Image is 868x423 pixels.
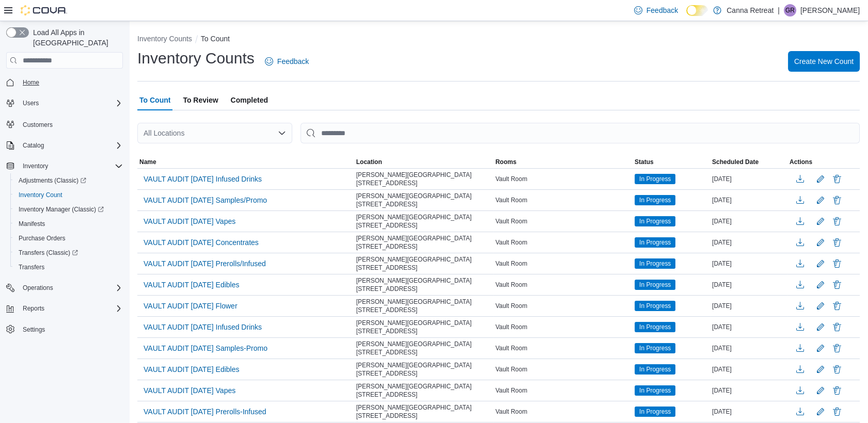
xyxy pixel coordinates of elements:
nav: An example of EuiBreadcrumbs [137,34,860,46]
button: Operations [19,282,57,294]
span: Manifests [14,218,123,230]
button: Delete [831,236,843,249]
span: In Progress [639,365,671,374]
a: Adjustments (Classic) [10,173,127,188]
div: Vault Room [493,173,633,185]
span: In Progress [635,216,675,226]
button: Inventory [19,160,52,172]
p: Canna Retreat [727,4,774,17]
a: Inventory Manager (Classic) [14,203,108,216]
button: VAULT AUDIT [DATE] Flower [139,298,242,314]
span: In Progress [639,196,671,205]
span: In Progress [639,386,671,395]
button: VAULT AUDIT [DATE] Prerolls/Infused [139,256,270,271]
span: Home [19,76,123,89]
span: Purchase Orders [14,232,123,245]
a: Manifests [14,218,49,230]
span: [PERSON_NAME][GEOGRAPHIC_DATA][STREET_ADDRESS] [356,382,492,399]
span: Transfers [14,261,123,273]
span: In Progress [635,406,675,417]
a: Inventory Count [14,189,67,201]
div: Vault Room [493,363,633,376]
a: Transfers [14,261,49,273]
a: Transfers (Classic) [10,246,127,260]
button: Edit count details [814,319,827,335]
span: Users [19,97,123,109]
div: Vault Room [493,405,633,418]
a: Settings [19,323,49,336]
div: [DATE] [710,384,787,397]
span: Operations [19,282,123,294]
span: Inventory Count [19,191,62,199]
span: VAULT AUDIT [DATE] Infused Drinks [144,174,262,184]
span: In Progress [635,237,675,248]
span: [PERSON_NAME][GEOGRAPHIC_DATA][STREET_ADDRESS] [356,192,492,208]
button: Location [354,156,494,168]
a: Purchase Orders [14,232,70,245]
span: Customers [23,121,53,129]
span: [PERSON_NAME][GEOGRAPHIC_DATA][STREET_ADDRESS] [356,319,492,335]
div: Gustavo Ramos [784,4,796,17]
span: In Progress [639,301,671,311]
span: In Progress [639,280,671,289]
div: Vault Room [493,384,633,397]
button: Delete [831,321,843,333]
span: Name [139,158,156,166]
div: Vault Room [493,194,633,206]
span: VAULT AUDIT [DATE] Samples/Promo [144,195,267,205]
button: Scheduled Date [710,156,787,168]
a: Feedback [261,51,313,72]
button: VAULT AUDIT [DATE] Infused Drinks [139,171,266,187]
button: Name [137,156,354,168]
button: Edit count details [814,340,827,356]
button: Purchase Orders [10,231,127,246]
span: [PERSON_NAME][GEOGRAPHIC_DATA][STREET_ADDRESS] [356,213,492,230]
span: VAULT AUDIT [DATE] Vapes [144,216,235,226]
div: [DATE] [710,363,787,376]
button: Create New Count [788,51,860,72]
a: Transfers (Classic) [14,247,82,259]
button: Status [633,156,710,168]
button: VAULT AUDIT [DATE] Samples/Promo [139,192,271,208]
span: To Count [139,90,170,110]
button: VAULT AUDIT [DATE] Samples-Promo [139,340,272,356]
span: Home [23,78,39,87]
button: Delete [831,257,843,270]
span: Catalog [23,141,44,150]
button: To Count [201,35,230,43]
span: [PERSON_NAME][GEOGRAPHIC_DATA][STREET_ADDRESS] [356,171,492,187]
button: VAULT AUDIT [DATE] Prerolls-Infused [139,404,271,419]
button: Delete [831,194,843,206]
span: Operations [23,284,53,292]
span: Feedback [277,56,309,67]
span: Transfers [19,263,44,271]
button: Edit count details [814,214,827,229]
span: Users [23,99,39,107]
button: Customers [2,117,127,132]
span: In Progress [635,195,675,205]
button: Edit count details [814,192,827,208]
div: [DATE] [710,257,787,270]
button: Open list of options [278,129,286,137]
span: In Progress [635,322,675,332]
button: Edit count details [814,171,827,187]
a: Home [19,76,43,89]
button: Reports [2,301,127,316]
button: Users [2,96,127,110]
div: [DATE] [710,173,787,185]
button: Delete [831,173,843,185]
span: Feedback [646,5,678,15]
div: [DATE] [710,279,787,291]
span: VAULT AUDIT [DATE] Edibles [144,364,239,375]
button: Reports [19,302,49,315]
span: Reports [19,302,123,315]
span: VAULT AUDIT [DATE] Flower [144,301,238,311]
button: Transfers [10,260,127,274]
span: In Progress [635,343,675,353]
span: In Progress [639,407,671,416]
div: Vault Room [493,257,633,270]
span: In Progress [639,344,671,353]
button: Catalog [2,138,127,153]
button: VAULT AUDIT [DATE] Vapes [139,383,240,398]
